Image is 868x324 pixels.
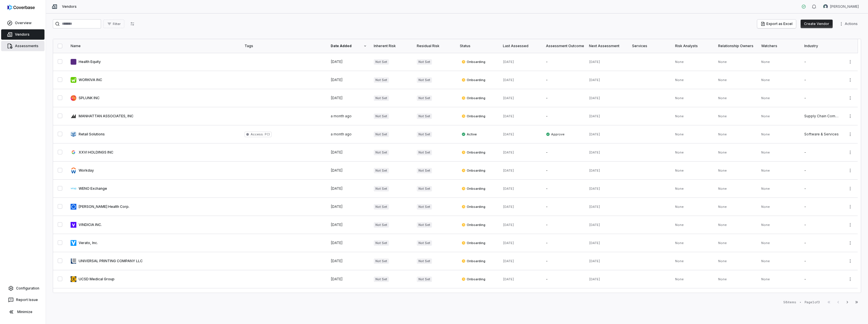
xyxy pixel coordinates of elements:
[503,277,514,281] span: [DATE]
[417,240,432,246] span: Not Set
[801,216,844,234] td: -
[757,20,796,28] button: Export as Excel
[846,257,855,265] button: More actions
[546,44,582,48] div: Assessment Outcome
[7,5,35,10] img: logo-D7KZi-bG.svg
[16,286,39,291] span: Configuration
[503,44,539,48] div: Last Assessed
[2,306,43,318] button: Minimize
[675,44,711,48] div: Risk Analysts
[460,44,496,48] div: Status
[846,221,855,229] button: More actions
[589,223,600,227] span: [DATE]
[331,78,343,82] span: [DATE]
[17,310,32,314] span: Minimize
[462,277,485,281] span: Onboarding
[462,78,485,82] span: Onboarding
[462,204,485,209] span: Onboarding
[417,95,432,101] span: Not Set
[462,60,485,64] span: Onboarding
[503,205,514,209] span: [DATE]
[331,204,343,209] span: [DATE]
[1,29,44,40] a: Vendors
[374,277,389,282] span: Not Set
[503,241,514,245] span: [DATE]
[331,223,343,227] span: [DATE]
[801,125,844,143] td: Software & Services
[417,59,432,65] span: Not Set
[503,259,514,263] span: [DATE]
[417,168,432,173] span: Not Set
[542,216,586,234] td: -
[264,132,270,136] span: PCI
[801,20,833,28] button: Create Vendor
[801,288,844,306] td: -
[542,234,586,252] td: -
[589,78,600,82] span: [DATE]
[589,60,600,64] span: [DATE]
[417,204,432,210] span: Not Set
[374,132,389,137] span: Not Set
[542,107,586,125] td: -
[16,298,38,302] span: Report Issue
[462,186,485,191] span: Onboarding
[417,114,432,119] span: Not Set
[2,283,43,294] a: Configuration
[718,44,754,48] div: Relationship Owners
[503,168,514,172] span: [DATE]
[846,184,855,193] button: More actions
[846,275,855,283] button: More actions
[103,20,124,28] button: Filter
[331,241,343,245] span: [DATE]
[374,186,389,191] span: Not Set
[417,132,432,137] span: Not Set
[846,57,855,66] button: More actions
[245,44,324,48] div: Tags
[462,223,485,227] span: Onboarding
[589,205,600,209] span: [DATE]
[830,4,859,9] span: [PERSON_NAME]
[542,162,586,180] td: -
[374,77,389,83] span: Not Set
[589,132,600,136] span: [DATE]
[846,239,855,247] button: More actions
[331,150,343,154] span: [DATE]
[632,44,668,48] div: Services
[542,143,586,162] td: -
[846,148,855,157] button: More actions
[15,44,38,48] span: Assessments
[374,150,389,155] span: Not Set
[331,114,352,118] span: a month ago
[417,44,453,48] div: Residual Risk
[542,71,586,89] td: -
[589,187,600,191] span: [DATE]
[462,96,485,100] span: Onboarding
[589,259,600,263] span: [DATE]
[783,300,796,304] div: 58 items
[251,132,264,136] span: Access :
[589,44,625,48] div: Next Assessment
[417,222,432,228] span: Not Set
[589,241,600,245] span: [DATE]
[846,166,855,175] button: More actions
[503,60,514,64] span: [DATE]
[374,44,410,48] div: Inherent Risk
[542,180,586,198] td: -
[374,204,389,210] span: Not Set
[542,198,586,216] td: -
[462,241,485,245] span: Onboarding
[62,4,77,9] span: Vendors
[417,77,432,83] span: Not Set
[503,78,514,82] span: [DATE]
[804,44,840,48] div: Industry
[589,96,600,100] span: [DATE]
[417,258,432,264] span: Not Set
[113,22,121,26] span: Filter
[331,96,343,100] span: [DATE]
[589,150,600,154] span: [DATE]
[846,130,855,139] button: More actions
[417,186,432,191] span: Not Set
[15,32,30,37] span: Vendors
[331,132,352,136] span: a month ago
[761,44,797,48] div: Watchers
